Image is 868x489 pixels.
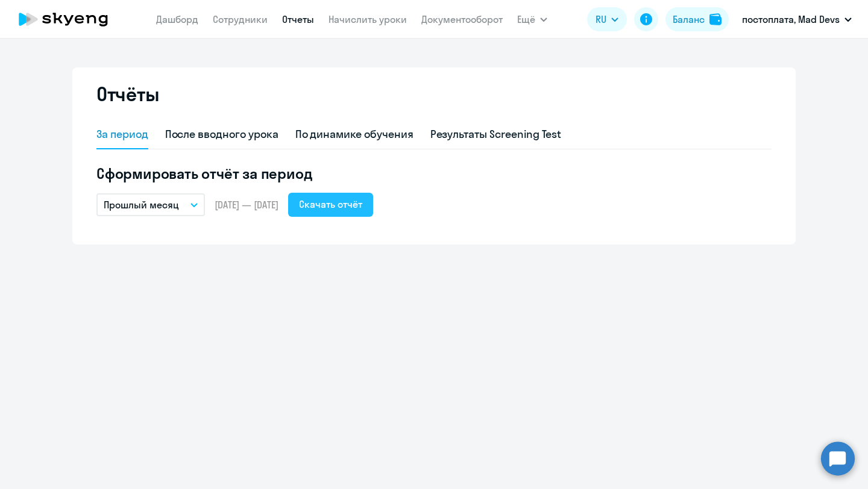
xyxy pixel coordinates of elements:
[295,126,414,142] div: По динамике обучения
[104,198,179,212] p: Прошлый месяц
[587,7,627,31] button: RU
[736,5,858,34] button: постоплата, Mad Devs
[288,193,373,217] button: Скачать отчёт
[421,13,503,25] a: Документооборот
[165,126,278,142] div: После вводного урока
[213,13,268,25] a: Сотрудники
[517,7,547,31] button: Ещё
[96,126,148,142] div: За период
[96,164,772,183] h5: Сформировать отчёт за период
[96,82,159,106] h2: Отчёты
[96,193,205,216] button: Прошлый месяц
[430,126,562,142] div: Результаты Screening Test
[665,7,729,31] button: Балансbalance
[282,13,314,25] a: Отчеты
[329,13,407,25] a: Начислить уроки
[156,13,198,25] a: Дашборд
[709,13,722,25] img: balance
[742,12,840,26] p: постоплата, Mad Devs
[517,12,535,26] span: Ещё
[215,198,278,211] span: [DATE] — [DATE]
[673,12,705,26] div: Баланс
[596,12,606,26] span: RU
[299,197,362,211] div: Скачать отчёт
